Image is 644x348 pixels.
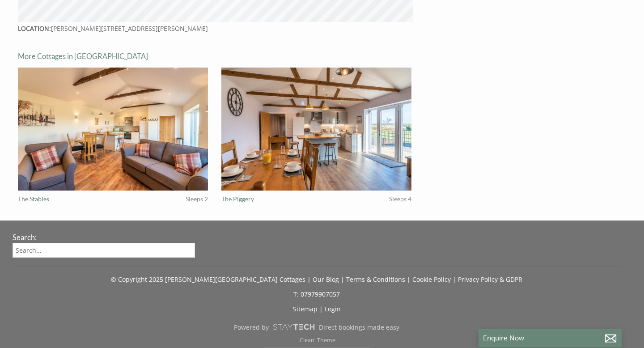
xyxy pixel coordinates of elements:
input: Search... [13,243,195,258]
img: An image of 'The Stables', Essex [18,68,208,191]
strong: Location: [18,24,51,33]
img: An image of 'The Piggery', Essex [221,68,411,191]
a: Our Blog [313,275,339,284]
a: The Piggery [221,195,254,203]
p: 'Clean' Theme [13,336,621,344]
a: Cookie Policy [412,275,451,284]
span: Sleeps 2 [186,195,208,203]
span: | [341,275,344,284]
a: Terms & Conditions [346,275,405,284]
p: [PERSON_NAME][STREET_ADDRESS][PERSON_NAME] [18,22,413,35]
span: | [453,275,456,284]
a: Privacy Policy & GDPR [458,275,522,284]
span: | [407,275,411,284]
a: The Stables [18,195,49,203]
a: © Copyright 2025 [PERSON_NAME][GEOGRAPHIC_DATA] Cottages [111,275,305,284]
p: Enquire Now [483,333,617,343]
a: Powered byDirect bookings made easy [13,319,621,335]
a: Sitemap [293,305,318,313]
span: | [307,275,311,284]
a: More Cottages in [GEOGRAPHIC_DATA] [18,52,148,60]
a: Login [325,305,341,313]
span: | [319,305,323,313]
span: Sleeps 4 [389,195,411,203]
img: scrumpy.png [272,322,315,332]
h3: Search: [13,233,195,242]
a: T: 07979907057 [293,290,340,298]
